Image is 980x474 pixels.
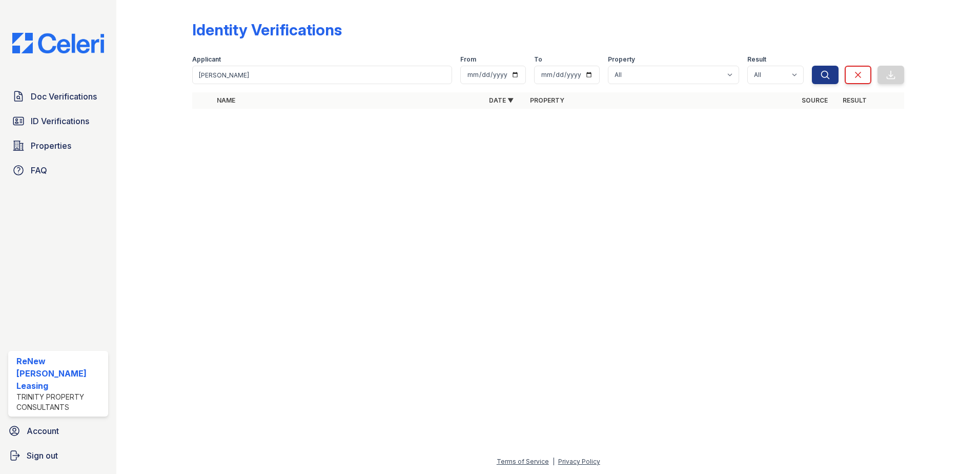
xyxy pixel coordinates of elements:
label: Applicant [192,55,221,64]
div: Identity Verifications [192,21,342,39]
span: FAQ [31,164,47,176]
a: Terms of Service [497,458,549,465]
a: Date ▼ [489,96,514,104]
span: Doc Verifications [31,90,97,103]
a: Sign out [4,445,112,466]
span: ID Verifications [31,115,89,127]
a: FAQ [8,160,108,181]
span: Account [27,425,59,437]
div: Trinity Property Consultants [16,392,104,412]
input: Search by name or phone number [192,66,452,84]
span: Sign out [27,449,58,462]
a: Account [4,421,112,441]
label: To [534,55,542,64]
label: From [460,55,476,64]
a: Result [843,96,867,104]
a: Property [530,96,564,104]
div: ReNew [PERSON_NAME] Leasing [16,355,104,392]
a: Doc Verifications [8,86,108,107]
span: Properties [31,140,71,152]
a: Source [802,96,828,104]
a: Privacy Policy [558,458,600,465]
a: Properties [8,135,108,156]
a: Name [217,96,235,104]
label: Property [608,55,635,64]
a: ID Verifications [8,111,108,131]
img: CE_Logo_Blue-a8612792a0a2168367f1c8372b55b34899dd931a85d93a1a3d3e32e68fde9ad4.png [4,33,112,53]
label: Result [747,55,766,64]
div: | [553,458,555,465]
